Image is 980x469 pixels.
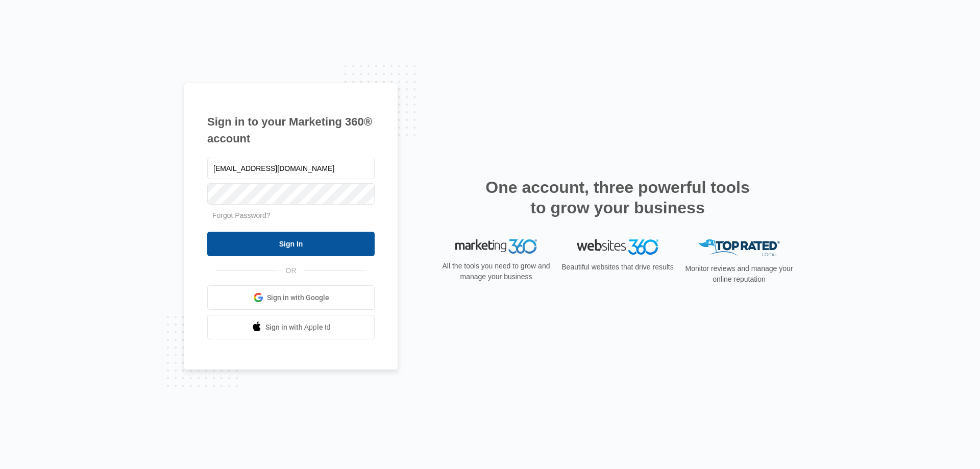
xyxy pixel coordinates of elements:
a: Forgot Password? [212,211,271,219]
img: Marketing 360 [455,239,537,254]
a: Sign in with Google [207,285,375,310]
a: Sign in with Apple Id [207,315,375,339]
p: Monitor reviews and manage your online reputation [682,263,796,285]
p: Beautiful websites that drive results [560,262,675,273]
h2: One account, three powerful tools to grow your business [482,177,753,218]
span: Sign in with Apple Id [265,322,331,333]
p: All the tools you need to grow and manage your business [439,261,553,282]
span: OR [279,265,304,276]
img: Websites 360 [577,239,658,254]
h1: Sign in to your Marketing 360® account [207,113,375,147]
span: Sign in with Google [267,292,329,303]
input: Sign In [207,232,375,256]
input: Email [207,158,375,179]
img: Top Rated Local [698,239,780,256]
